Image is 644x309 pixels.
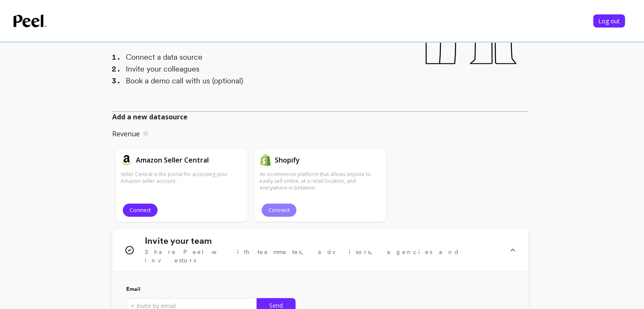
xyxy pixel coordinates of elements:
button: Connect [262,204,296,217]
img: api.shopify.svg [260,154,271,166]
span: Email [126,285,141,293]
span: Connect [268,206,290,214]
li: Connect a data source [126,51,321,63]
span: Connect [130,206,151,214]
img: api.amazon.svg [121,154,133,166]
p: An ecommerce platform that allows anyone to easily sell online, at a retail location, and everywh... [260,171,381,191]
li: Invite your colleagues [126,63,321,75]
span: Add a new datasource [112,112,188,122]
h1: Invite your team [145,236,212,246]
h1: Amazon Seller Central [136,155,209,165]
span: Share Peel with teammates, advisors, agencies and investors [145,248,499,265]
span: Log out [598,17,620,25]
p: Seller Central is the portal for accessing your Amazon seller account. [121,171,243,185]
h1: Shopify [275,155,300,165]
li: Book a demo call with us (optional) [126,75,321,87]
p: Revenue [112,129,140,139]
button: Log out [593,14,625,28]
button: Connect [123,204,158,217]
